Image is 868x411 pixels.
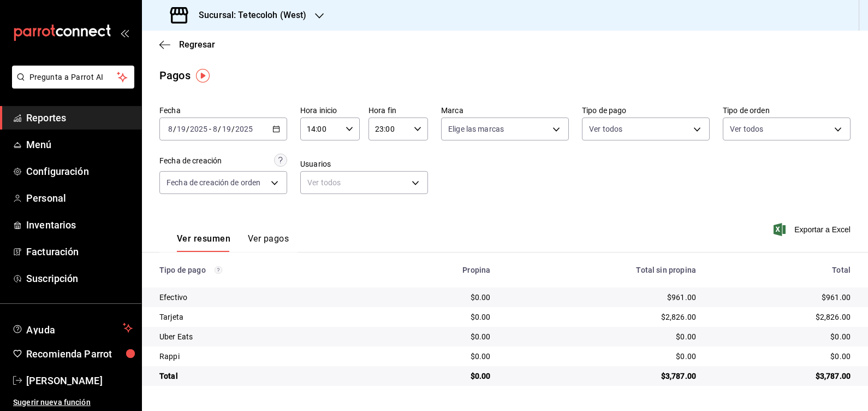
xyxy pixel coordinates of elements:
[387,292,490,303] div: $0.00
[26,244,133,259] span: Facturación
[387,371,490,381] div: $0.00
[26,110,133,125] span: Reportes
[209,125,211,133] span: -
[714,312,851,322] div: $2,826.00
[176,125,186,133] input: --
[218,125,221,133] span: /
[714,371,851,381] div: $3,787.00
[167,177,260,188] span: Fecha de creación de orden
[300,171,428,194] div: Ver todos
[190,9,306,22] h3: Sucursal: Tetecoloh (West)
[159,107,287,114] label: Fecha
[212,125,218,133] input: --
[508,331,696,342] div: $0.00
[508,266,696,274] div: Total sin propina
[215,266,222,274] svg: Los pagos realizados con Pay y otras terminales son montos brutos.
[159,292,370,303] div: Efectivo
[168,125,173,133] input: --
[222,125,231,133] input: --
[508,292,696,303] div: $961.00
[714,331,851,342] div: $0.00
[26,321,118,334] span: Ayuda
[714,292,851,303] div: $961.00
[26,218,133,232] span: Inventarios
[159,155,222,167] div: Fecha de creación
[26,373,133,388] span: [PERSON_NAME]
[26,191,133,205] span: Personal
[159,266,370,274] div: Tipo de pago
[231,125,235,133] span: /
[508,351,696,362] div: $0.00
[441,107,569,114] label: Marca
[120,28,129,37] button: open_drawer_menu
[189,125,208,133] input: ----
[177,233,230,252] button: Ver resumen
[159,371,370,381] div: Total
[387,266,490,274] div: Propina
[159,67,191,84] div: Pagos
[159,351,370,362] div: Rappi
[159,312,370,322] div: Tarjeta
[589,124,622,134] span: Ver todos
[714,266,851,274] div: Total
[582,107,710,114] label: Tipo de pago
[730,124,763,134] span: Ver todos
[177,233,289,252] div: navigation tabs
[29,72,117,83] span: Pregunta a Parrot AI
[300,107,360,114] label: Hora inicio
[776,223,851,236] button: Exportar a Excel
[12,66,134,89] button: Pregunta a Parrot AI
[368,107,428,114] label: Hora fin
[179,39,215,50] span: Regresar
[300,160,428,168] label: Usuarios
[13,397,133,408] span: Sugerir nueva función
[26,164,133,179] span: Configuración
[714,351,851,362] div: $0.00
[235,125,253,133] input: ----
[387,331,490,342] div: $0.00
[173,125,176,133] span: /
[248,233,289,252] button: Ver pagos
[26,271,133,286] span: Suscripción
[159,331,370,342] div: Uber Eats
[8,79,134,91] a: Pregunta a Parrot AI
[387,312,490,322] div: $0.00
[723,107,851,114] label: Tipo de orden
[26,347,133,361] span: Recomienda Parrot
[186,125,189,133] span: /
[26,137,133,152] span: Menú
[387,351,490,362] div: $0.00
[159,39,215,50] button: Regresar
[196,69,210,83] img: Tooltip marker
[448,124,504,134] span: Elige las marcas
[508,312,696,322] div: $2,826.00
[508,371,696,381] div: $3,787.00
